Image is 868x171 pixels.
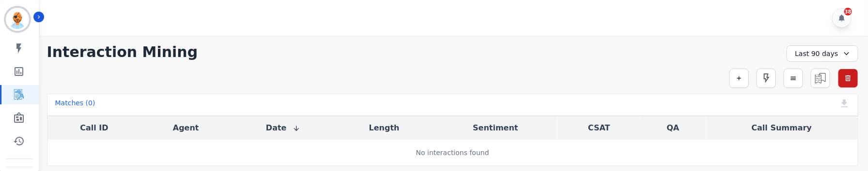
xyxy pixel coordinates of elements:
h1: Interaction Mining [47,43,198,61]
button: QA [667,122,680,134]
div: No interactions found [416,148,489,157]
div: Last 90 days [787,45,858,62]
button: CSAT [588,122,610,134]
button: Date [266,122,300,134]
button: Call Summary [752,122,812,134]
button: Call ID [80,122,108,134]
div: 38 [844,8,852,15]
button: Sentiment [473,122,518,134]
img: Bordered avatar [6,8,29,31]
div: Matches ( 0 ) [55,98,95,112]
button: Length [369,122,400,134]
button: Agent [173,122,199,134]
